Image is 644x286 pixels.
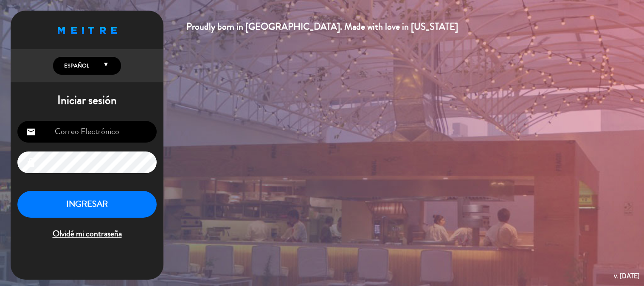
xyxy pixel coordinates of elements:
i: lock [26,157,36,168]
button: INGRESAR [17,191,157,218]
input: Correo Electrónico [17,121,157,143]
h1: Iniciar sesión [11,93,163,108]
i: email [26,127,36,137]
div: v. [DATE] [614,270,640,282]
span: Olvidé mi contraseña [17,227,157,241]
span: Español [62,62,89,70]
